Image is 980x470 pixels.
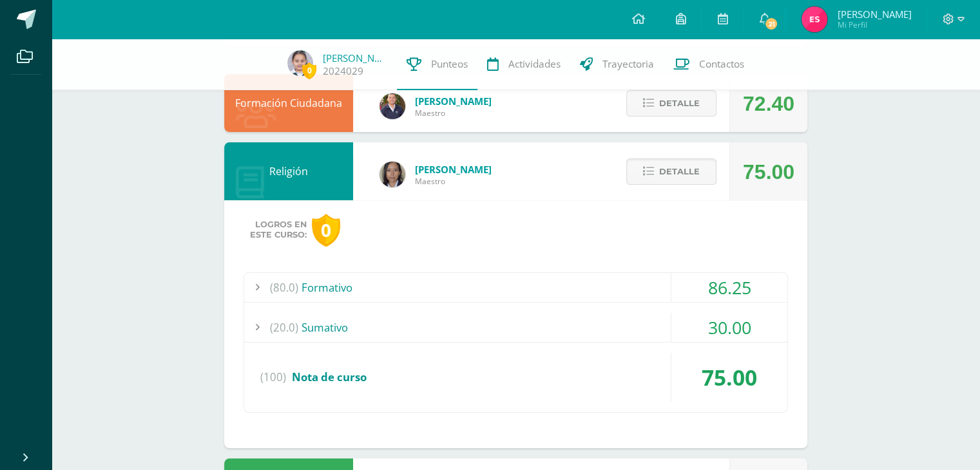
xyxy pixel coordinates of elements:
[244,273,787,302] div: Formativo
[659,91,700,115] span: Detalle
[397,39,477,90] a: Punteos
[270,313,298,342] span: (20.0)
[415,95,492,108] span: [PERSON_NAME]
[699,57,744,71] span: Contactos
[508,57,561,71] span: Actividades
[224,74,353,132] div: Formación Ciudadana
[802,6,827,32] img: 14bb034a0442263ffe146c85f3d5b46d.png
[659,160,700,183] span: Detalle
[764,17,778,31] span: 21
[626,158,716,185] button: Detalle
[671,353,787,402] div: 75.00
[626,90,716,117] button: Detalle
[671,273,787,302] div: 86.25
[380,162,405,187] img: 69ae3ad5c76ff258cb10e64230d73c76.png
[743,143,794,201] div: 75.00
[477,39,570,90] a: Actividades
[260,353,286,402] span: (100)
[224,142,353,200] div: Religión
[431,57,468,71] span: Punteos
[671,313,787,342] div: 30.00
[415,108,492,118] span: Maestro
[837,8,911,21] span: [PERSON_NAME]
[415,176,492,187] span: Maestro
[323,64,363,78] a: 2024029
[380,93,405,119] img: 91d0d8d7f4541bee8702541c95888cbd.png
[602,57,654,71] span: Trayectoria
[415,163,492,176] span: [PERSON_NAME]
[287,50,313,76] img: fe259b8a87dfa58a7e3208dd25490a7b.png
[292,370,367,384] span: Nota de curso
[664,39,754,90] a: Contactos
[323,52,387,64] a: [PERSON_NAME]
[270,273,298,302] span: (80.0)
[250,220,307,240] span: Logros en este curso:
[302,62,316,79] span: 0
[312,214,340,247] div: 0
[244,313,787,342] div: Sumativo
[837,19,911,30] span: Mi Perfil
[743,75,794,133] div: 72.40
[570,39,664,90] a: Trayectoria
